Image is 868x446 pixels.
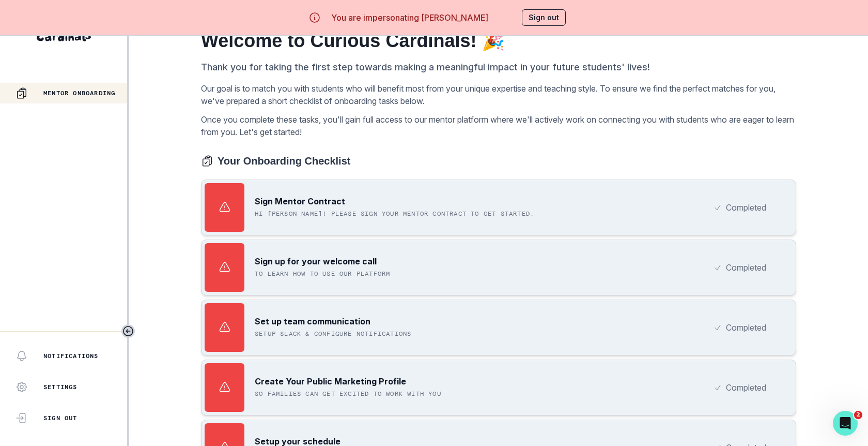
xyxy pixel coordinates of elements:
p: Completed [726,381,766,394]
p: Completed [726,261,766,274]
p: Completed [726,321,766,334]
p: Once you complete these tasks, you'll gain full access to our mentor platform where we'll activel... [201,113,796,138]
p: Create Your Public Marketing Profile [255,375,406,388]
p: Sign Mentor Contract [255,195,345,207]
h2: Your Onboarding Checklist [218,155,350,167]
p: Sign up for your welcome call [255,255,377,267]
p: Set up team communication [255,315,370,328]
p: Thank you for taking the first step towards making a meaningful impact in your future students' l... [201,60,650,74]
p: Settings [43,383,78,391]
p: Notifications [43,352,99,360]
p: Setup Slack & Configure Notifications [255,330,411,338]
p: Sign Out [43,414,78,422]
button: Toggle sidebar [121,324,135,338]
span: 2 [854,411,862,419]
p: Hi [PERSON_NAME]! Please sign your mentor contract to get started. [255,210,534,218]
p: Completed [726,201,766,214]
button: Sign out [522,9,566,26]
h1: Welcome to Curious Cardinals! 🎉 [201,29,505,52]
iframe: Intercom live chat [833,411,858,436]
p: Mentor Onboarding [43,89,115,97]
p: SO FAMILIES CAN GET EXCITED TO WORK WITH YOU [255,390,441,398]
p: Our goal is to match you with students who will benefit most from your unique expertise and teach... [201,82,796,107]
p: You are impersonating [PERSON_NAME] [331,11,488,24]
p: To learn how to use our platform [255,270,390,278]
